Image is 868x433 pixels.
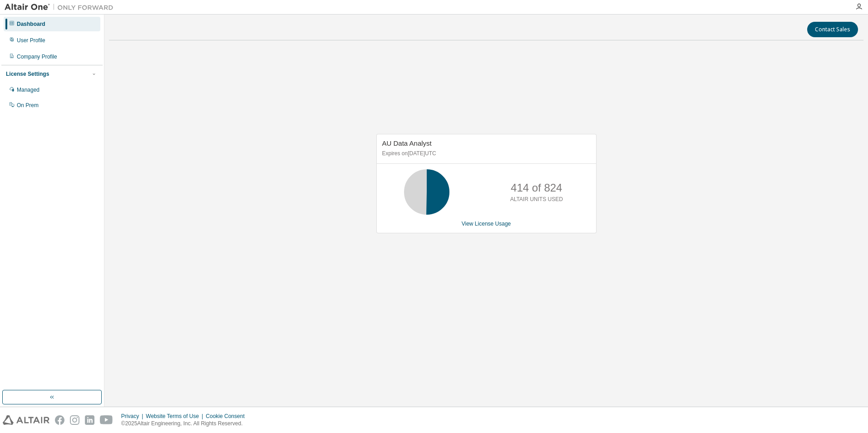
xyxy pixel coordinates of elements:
div: Dashboard [17,20,45,28]
div: Company Profile [17,53,57,60]
img: youtube.svg [100,415,113,425]
button: Contact Sales [807,22,858,37]
img: altair_logo.svg [3,415,49,425]
div: Managed [17,86,39,93]
img: linkedin.svg [85,415,94,425]
img: instagram.svg [70,415,79,425]
img: Altair One [5,3,118,12]
div: Cookie Consent [206,413,250,420]
p: 414 of 824 [511,180,562,196]
div: License Settings [6,70,49,78]
div: Privacy [121,413,146,420]
a: View License Usage [462,221,511,227]
p: ALTAIR UNITS USED [510,196,563,203]
p: Expires on [DATE] UTC [382,150,588,157]
div: Website Terms of Use [146,413,206,420]
p: © 2025 Altair Engineering, Inc. All Rights Reserved. [121,420,250,428]
div: User Profile [17,37,45,44]
div: On Prem [17,102,39,109]
span: AU Data Analyst [382,139,432,147]
img: facebook.svg [55,415,64,425]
